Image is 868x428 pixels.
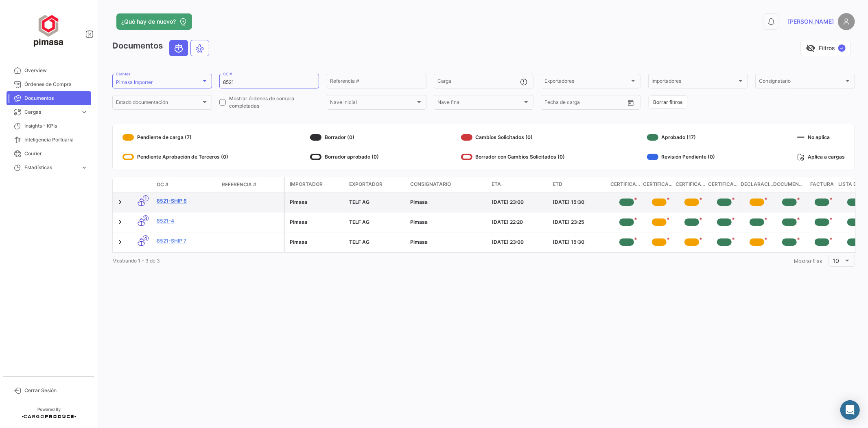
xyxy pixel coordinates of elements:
span: expand_more [81,164,88,171]
span: Nave final [437,101,523,106]
span: Cerrar Sesión [24,387,88,394]
span: Factura [810,181,834,189]
a: 8521-Ship 7 [157,237,215,245]
span: Certificado de Seguro [676,181,708,189]
img: placeholder-user.png [838,13,855,30]
datatable-header-cell: Certificado de Origen [643,177,676,192]
span: Courier [24,150,88,157]
span: Mostrar órdenes de compra completadas [229,95,319,110]
div: Borrador con Cambios Solicitados (0) [461,150,565,163]
datatable-header-cell: Importador [285,177,346,192]
a: Órdenes de Compra [7,77,91,91]
mat-select-trigger: Pimasa Importer [116,79,153,85]
span: Cargas [24,108,77,116]
span: Mostrar filas [794,258,822,264]
a: 8521-4 [157,217,215,225]
span: Importadores [652,79,737,85]
span: Consignatario [410,181,451,188]
span: Certificado de Analisis [610,181,643,189]
span: Exportador [349,181,383,188]
span: Declaracion de Ingreso [741,181,773,189]
a: Documentos [7,91,91,105]
span: [PERSON_NAME] [788,18,834,26]
datatable-header-cell: Certificado de Seguro [676,177,708,192]
div: Aplica a cargas [797,150,845,163]
span: Importador [290,181,323,188]
input: Hasta [565,101,603,106]
div: Pendiente de carga (7) [122,131,228,144]
span: Pimasa [410,219,428,225]
span: Insights - KPIs [24,122,88,130]
div: Revisión Pendiente (0) [647,150,715,163]
span: 4 [143,235,149,241]
span: ETD [553,181,562,188]
span: visibility_off [806,43,816,53]
div: Pendiente Aprobación de Terceros (0) [122,150,228,163]
a: Expand/Collapse Row [116,238,124,246]
button: Air [191,40,209,56]
div: Cambios Solicitados (0) [461,131,565,144]
span: 3 [143,215,149,221]
div: Abrir Intercom Messenger [840,400,860,420]
button: Open calendar [625,97,637,109]
div: Borrador aprobado (0) [310,150,379,163]
datatable-header-cell: Modo de Transporte [129,181,153,188]
datatable-header-cell: Referencia # [219,178,284,192]
datatable-header-cell: ETD [549,177,610,192]
div: Pimasa [290,199,343,206]
div: TELF AG [349,199,404,206]
button: Borrar filtros [648,95,688,109]
div: [DATE] 15:30 [553,238,607,246]
div: Borrador (0) [310,131,379,144]
button: Ocean [170,40,188,56]
div: TELF AG [349,218,404,226]
button: ¿Qué hay de nuevo? [116,13,192,30]
span: OC # [157,181,168,188]
div: Pimasa [290,238,343,246]
input: Desde [544,101,559,106]
button: visibility_offFiltros✓ [800,40,851,56]
a: Courier [7,147,91,161]
span: Overview [24,67,88,74]
datatable-header-cell: Certificado de Seguro Pimasa [708,177,741,192]
datatable-header-cell: Factura [806,177,838,192]
span: 10 [833,257,840,264]
span: Documento de transporte [773,181,806,189]
a: Overview [7,64,91,77]
span: Certificado de [PERSON_NAME] [708,181,741,189]
div: [DATE] 15:30 [553,199,607,206]
datatable-header-cell: Documento de transporte [773,177,806,192]
datatable-header-cell: OC # [153,178,219,192]
img: ff117959-d04a-4809-8d46-49844dc85631.png [28,10,69,51]
span: Mostrando 1 - 3 de 3 [112,258,160,264]
div: [DATE] 23:00 [492,199,546,206]
span: Pimasa [410,199,428,205]
a: Expand/Collapse Row [116,218,124,226]
div: No aplica [797,131,845,144]
div: [DATE] 23:00 [492,238,546,246]
a: Expand/Collapse Row [116,198,124,206]
div: Aprobado (17) [647,131,715,144]
span: expand_more [81,108,88,116]
datatable-header-cell: Certificado de Analisis [610,177,643,192]
span: Órdenes de Compra [24,81,88,88]
datatable-header-cell: Declaracion de Ingreso [741,177,773,192]
datatable-header-cell: ETA [488,177,549,192]
span: Inteligencia Portuaria [24,136,88,143]
span: Referencia # [222,181,256,188]
datatable-header-cell: Exportador [346,177,407,192]
span: Consignatario [759,79,844,85]
span: ✓ [838,44,846,52]
datatable-header-cell: Consignatario [407,177,488,192]
a: Insights - KPIs [7,119,91,133]
span: Certificado de Origen [643,181,676,189]
span: Exportadores [544,79,630,85]
div: Pimasa [290,218,343,226]
a: Inteligencia Portuaria [7,133,91,147]
h3: Documentos [112,40,212,56]
span: Pimasa [410,239,428,245]
span: Nave inicial [330,101,415,106]
a: 8521-Ship 6 [157,197,215,205]
div: [DATE] 23:25 [553,218,607,226]
span: ETA [492,181,501,188]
